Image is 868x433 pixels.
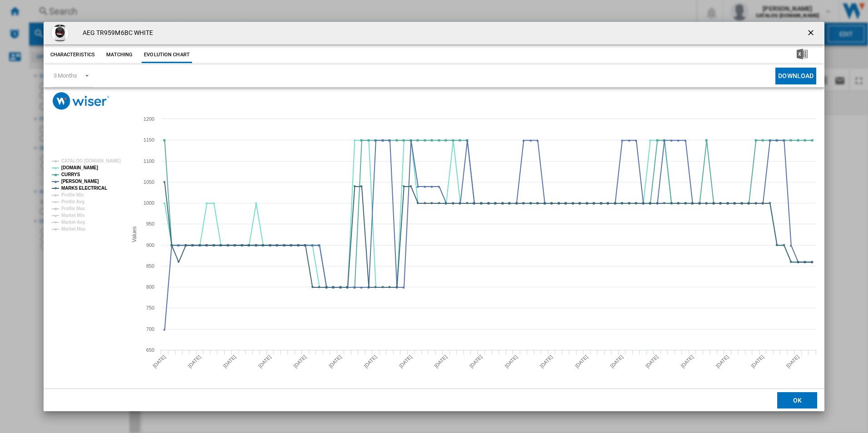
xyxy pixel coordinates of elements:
[61,199,84,204] tspan: Profile Avg
[61,158,121,163] tspan: CATALOG [DOMAIN_NAME]
[806,28,817,39] ng-md-icon: getI18NText('BUTTONS.CLOSE_DIALOG')
[44,22,825,412] md-dialog: Product popup
[146,284,154,290] tspan: 800
[61,186,107,191] tspan: MARKS ELECTRICAL
[257,354,272,369] tspan: [DATE]
[292,354,307,369] tspan: [DATE]
[363,354,378,369] tspan: [DATE]
[61,165,98,170] tspan: [DOMAIN_NAME]
[131,226,138,242] tspan: Values
[503,354,518,369] tspan: [DATE]
[61,226,86,231] tspan: Market Max
[609,354,624,369] tspan: [DATE]
[61,179,99,184] tspan: [PERSON_NAME]
[803,24,821,42] button: getI18NText('BUTTONS.CLOSE_DIALOG')
[146,221,154,226] tspan: 950
[146,326,154,332] tspan: 700
[797,49,808,59] img: excel-24x24.png
[785,354,800,369] tspan: [DATE]
[574,354,589,369] tspan: [DATE]
[539,354,554,369] tspan: [DATE]
[61,172,80,177] tspan: CURRYS
[53,92,109,110] img: logo_wiser_300x94.png
[143,179,154,185] tspan: 1050
[715,354,730,369] tspan: [DATE]
[54,72,77,79] div: 3 Months
[143,200,154,206] tspan: 1000
[61,213,84,218] tspan: Market Min
[61,206,85,211] tspan: Profile Max
[777,392,817,408] button: OK
[143,116,154,122] tspan: 1200
[143,158,154,164] tspan: 1100
[750,354,765,369] tspan: [DATE]
[61,220,85,225] tspan: Market Avg
[61,192,84,197] tspan: Profile Min
[680,354,695,369] tspan: [DATE]
[152,354,167,369] tspan: [DATE]
[99,47,139,63] button: Matching
[187,354,202,369] tspan: [DATE]
[644,354,659,369] tspan: [DATE]
[398,354,413,369] tspan: [DATE]
[782,47,822,63] button: Download in Excel
[48,47,98,63] button: Characteristics
[469,354,483,369] tspan: [DATE]
[775,68,816,84] button: Download
[146,305,154,310] tspan: 750
[146,242,154,248] tspan: 900
[222,354,237,369] tspan: [DATE]
[143,137,154,143] tspan: 1150
[146,347,154,353] tspan: 650
[433,354,448,369] tspan: [DATE]
[51,24,69,42] img: 10252198
[142,47,192,63] button: Evolution chart
[78,29,153,38] h4: AEG TR959M6BC WHITE
[327,354,342,369] tspan: [DATE]
[146,263,154,269] tspan: 850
